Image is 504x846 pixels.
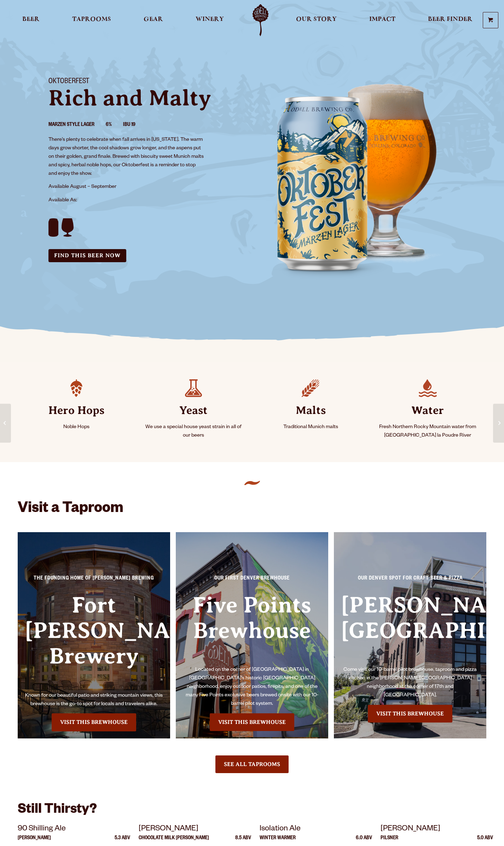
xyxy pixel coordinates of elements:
[48,136,205,178] p: There’s plenty to celebrate when fall arrives in [US_STATE]. The warm days grow shorter, the cool...
[369,17,395,22] span: Impact
[183,666,321,708] p: Located on the corner of [GEOGRAPHIC_DATA] in [GEOGRAPHIC_DATA]’s historic [GEOGRAPHIC_DATA] neig...
[143,423,243,440] p: We use a special house yeast strain in all of our beers
[48,249,126,262] a: Find this Beer Now
[260,823,372,836] p: Isolation Ale
[381,823,493,836] p: [PERSON_NAME]
[26,397,126,423] strong: Hero Hops
[215,755,289,773] a: See All Taprooms
[341,592,479,666] h3: [PERSON_NAME][GEOGRAPHIC_DATA]
[261,397,361,423] strong: Malts
[48,183,205,191] p: Available August – September
[261,423,361,432] p: Traditional Munich malts
[210,713,294,731] a: Visit the Five Points Brewhouse
[18,501,486,529] h2: Visit a Taproom
[296,17,337,22] span: Our Story
[123,121,147,130] li: IBU 19
[18,4,44,36] a: Beer
[52,713,136,731] a: Visit the Fort Collin's Brewery & Taproom
[341,575,479,587] p: Our Denver spot for craft beer & pizza
[341,666,479,700] p: Come visit our 10-barrel pilot brewhouse, taproom and pizza kitchen in the [PERSON_NAME][GEOGRAPH...
[183,592,321,666] h3: Five Points Brewhouse
[139,823,251,836] p: [PERSON_NAME]
[247,4,274,36] a: Odell Home
[252,69,464,281] img: Image of can and pour
[48,121,106,130] li: Marzen Style Lager
[144,17,163,22] span: Gear
[26,423,126,432] p: Noble Hops
[291,4,341,36] a: Our Story
[25,575,163,587] p: The Founding Home of [PERSON_NAME] Brewing
[183,575,321,587] p: Our First Denver Brewhouse
[196,17,224,22] span: Winery
[72,17,111,22] span: Taprooms
[428,17,473,22] span: Beer Finder
[25,692,163,709] p: Known for our beautiful patio and striking mountain views, this brewhouse is the go-to spot for l...
[378,423,478,440] p: Fresh Northern Rocky Mountain water from [GEOGRAPHIC_DATA] la Poudre River
[365,4,400,36] a: Impact
[68,4,116,36] a: Taprooms
[139,4,168,36] a: Gear
[191,4,228,36] a: Winery
[378,397,478,423] strong: Water
[18,801,486,823] h3: Still Thirsty?
[22,17,40,22] span: Beer
[48,87,244,109] p: Rich and Malty
[106,121,123,130] li: 6%
[48,77,244,87] h1: Oktoberfest
[368,705,452,723] a: Visit the Sloan’s Lake Brewhouse
[143,397,243,423] strong: Yeast
[25,592,163,692] h3: Fort [PERSON_NAME] Brewery
[48,196,244,205] p: Available As:
[18,823,130,836] p: 90 Shilling Ale
[423,4,477,36] a: Beer Finder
